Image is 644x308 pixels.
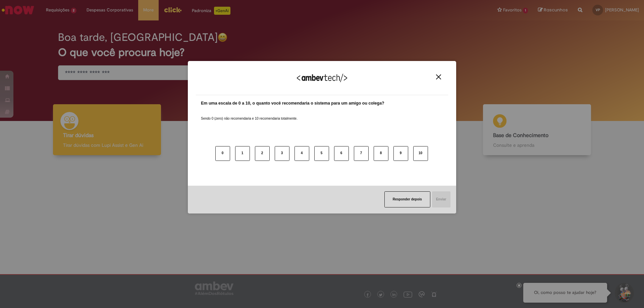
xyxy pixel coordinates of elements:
button: 5 [314,146,329,161]
img: Close [436,74,441,79]
label: Sendo 0 (zero) não recomendaria e 10 recomendaria totalmente. [201,108,298,121]
button: 7 [354,146,369,161]
button: 0 [215,146,230,161]
button: 9 [393,146,408,161]
button: 2 [255,146,270,161]
button: 10 [413,146,428,161]
button: Responder depois [384,191,430,207]
button: 3 [275,146,289,161]
img: Logo Ambevtech [297,74,347,82]
button: 4 [294,146,309,161]
button: 8 [374,146,388,161]
button: 6 [334,146,349,161]
label: Em uma escala de 0 a 10, o quanto você recomendaria o sistema para um amigo ou colega? [201,100,384,107]
button: Close [434,74,443,80]
button: 1 [235,146,250,161]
